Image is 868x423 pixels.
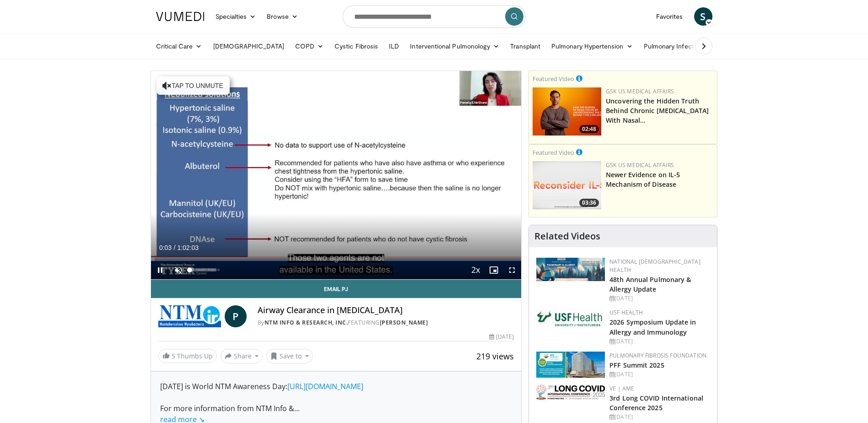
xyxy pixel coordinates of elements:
[503,261,521,279] button: Fullscreen
[533,148,574,157] small: Featured Video
[258,319,514,327] div: By FEATURING
[579,199,599,207] span: 03:36
[609,413,710,421] div: [DATE]
[383,37,404,55] a: ILD
[156,12,205,21] img: VuMedi Logo
[151,280,522,298] a: Email Pj
[536,385,605,400] img: a2792a71-925c-4fc2-b8ef-8d1b21aec2f7.png.150x105_q85_autocrop_double_scale_upscale_version-0.2.jpg
[261,7,303,26] a: Browse
[290,37,329,55] a: COPD
[609,258,701,274] a: National [DEMOGRAPHIC_DATA] Health
[329,37,383,55] a: Cystic Fibrosis
[546,37,638,55] a: Pulmonary Hypertension
[505,37,546,55] a: Transplant
[533,87,601,136] a: 02:48
[533,161,601,209] a: 03:36
[609,370,710,379] div: [DATE]
[609,337,710,346] div: [DATE]
[158,349,217,363] a: 5 Thumbs Up
[151,257,522,261] div: Progress Bar
[380,319,428,326] a: [PERSON_NAME]
[609,294,710,303] div: [DATE]
[404,37,505,55] a: Interventional Pulmonology
[225,305,247,327] a: P
[609,394,703,412] a: 3rd Long COVID International Conference 2025
[606,87,674,95] a: GSK US Medical Affairs
[151,71,522,280] video-js: Video Player
[609,361,664,369] a: PFF Summit 2025
[579,125,599,133] span: 02:48
[151,37,208,55] a: Critical Care
[266,349,313,363] button: Save to
[158,305,221,327] img: NTM Info & Research, Inc.
[533,75,574,83] small: Featured Video
[533,87,601,136] img: d04c7a51-d4f2-46f9-936f-c139d13e7fbe.png.150x105_q85_crop-smart_upscale.png
[694,7,712,26] a: S
[151,261,169,279] button: Pause
[476,351,514,362] span: 219 views
[606,170,680,189] a: Newer Evidence on IL-5 Mechanism of Disease
[210,7,262,26] a: Specialties
[287,381,363,391] a: [URL][DOMAIN_NAME]
[177,244,199,251] span: 1:02:03
[609,385,634,392] a: VE | AME
[190,268,216,271] div: Volume Level
[609,352,706,359] a: Pulmonary Fibrosis Foundation
[156,76,230,95] button: Tap to unmute
[534,231,600,242] h4: Related Videos
[606,161,674,169] a: GSK US Medical Affairs
[169,261,188,279] button: Unmute
[489,333,514,341] div: [DATE]
[638,37,717,55] a: Pulmonary Infection
[533,161,601,209] img: 22a72208-b756-4705-9879-4c71ce997e2a.png.150x105_q85_crop-smart_upscale.png
[172,352,175,360] span: 5
[536,352,605,378] img: 84d5d865-2f25-481a-859d-520685329e32.png.150x105_q85_autocrop_double_scale_upscale_version-0.2.png
[174,244,176,251] span: /
[343,5,526,27] input: Search topics, interventions
[609,309,643,316] a: USF Health
[466,261,485,279] button: Playback Rate
[609,275,691,293] a: 48th Annual Pulmonary & Allergy Update
[221,349,263,363] button: Share
[264,319,348,326] a: NTM Info & Research, Inc.
[651,7,689,26] a: Favorites
[609,318,696,336] a: 2026 Symposium Update in Allergy and Immunology
[485,261,503,279] button: Enable picture-in-picture mode
[606,97,709,125] a: Uncovering the Hidden Truth Behind Chronic [MEDICAL_DATA] With Nasal…
[536,258,605,281] img: b90f5d12-84c1-472e-b843-5cad6c7ef911.jpg.150x105_q85_autocrop_double_scale_upscale_version-0.2.jpg
[208,37,290,55] a: [DEMOGRAPHIC_DATA]
[258,305,514,315] h4: Airway Clearance in [MEDICAL_DATA]
[536,309,605,329] img: 6ba8804a-8538-4002-95e7-a8f8012d4a11.png.150x105_q85_autocrop_double_scale_upscale_version-0.2.jpg
[159,244,172,251] span: 0:03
